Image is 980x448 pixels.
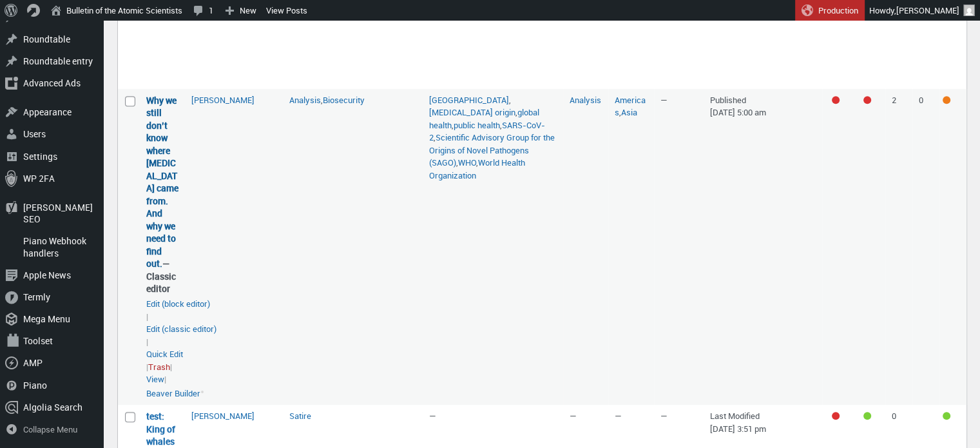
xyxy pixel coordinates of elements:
[146,94,178,295] strong: —
[943,412,950,420] div: Good
[146,298,210,311] a: Edit “Why we still don’t know where COVID-19 came from. And why we need to find out.” in the bloc...
[458,157,476,168] a: WHO
[146,348,183,360] button: Quick edit “Why we still don’t know where COVID-19 came from. And why we need to find out.” inline
[608,89,653,405] td: ,
[454,119,500,131] a: public health
[570,410,577,422] span: —
[429,410,436,422] span: —
[621,106,637,118] a: Asia
[289,94,321,106] a: Analysis
[832,412,840,420] div: Focus keyphrase not set
[615,410,622,422] span: —
[704,89,822,405] td: Published [DATE] 5:00 am
[289,410,311,422] a: Satire
[146,410,175,447] a: “test: King of whales” (Edit)
[912,89,939,405] td: 0
[200,384,204,400] span: •
[146,386,204,400] a: Beaver Builder•
[146,373,164,386] a: View “Why we still don’t know where COVID-19 came from. And why we need to find out.”
[429,106,539,131] a: global health
[146,94,178,270] a: “Why we still don’t know where COVID-19 came from. And why we need to find out.” (Edit)
[429,119,545,144] a: SARS-CoV-2
[191,94,255,106] a: [PERSON_NAME]
[660,410,668,422] span: —
[148,361,170,374] a: Move “Why we still don’t know where COVID-19 came from. And why we need to find out.” to the Trash
[423,89,563,405] td: , , , , , , ,
[429,157,525,181] a: World Health Organization
[146,323,216,336] a: Edit “Why we still don’t know where COVID-19 came from. And why we need to find out.” in the clas...
[283,89,423,405] td: ,
[832,96,840,104] div: Focus keyphrase not set
[885,89,912,405] td: 2
[943,96,950,104] div: Potentially non-inclusive
[570,94,601,106] a: Analysis
[429,131,555,168] a: Scientific Advisory Group for the Origins of Novel Pathogens (SAGO)
[148,361,172,373] span: |
[863,96,871,104] div: Needs improvement
[429,94,509,106] a: [GEOGRAPHIC_DATA]
[615,94,646,119] a: Americas
[146,348,183,373] span: |
[191,410,255,422] a: [PERSON_NAME]
[429,106,515,118] a: [MEDICAL_DATA] origin
[146,373,166,385] span: |
[896,5,959,16] span: [PERSON_NAME]
[146,270,176,295] span: Classic editor
[323,94,365,106] a: Biosecurity
[146,298,210,322] span: |
[660,94,668,106] span: —
[863,412,871,420] div: Good
[146,323,216,347] span: |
